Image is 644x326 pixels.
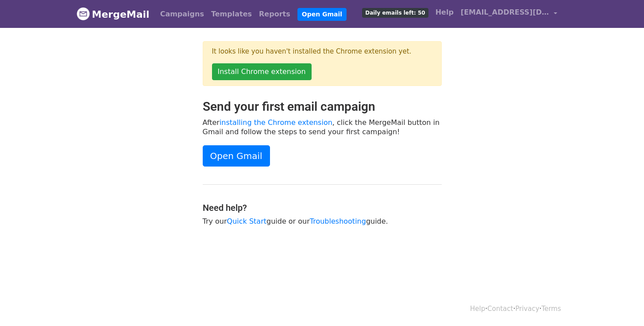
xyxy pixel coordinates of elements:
a: MergeMail [77,5,150,23]
a: installing the Chrome extension [220,118,332,127]
a: Open Gmail [203,145,270,167]
h4: Need help? [203,202,442,213]
a: Help [432,4,457,21]
a: Terms [541,305,561,313]
a: Troubleshooting [310,217,366,225]
a: Campaigns [157,5,208,23]
a: Contact [487,305,513,313]
a: Privacy [515,305,539,313]
a: [EMAIL_ADDRESS][DOMAIN_NAME] [457,4,561,24]
a: Open Gmail [297,8,347,21]
a: Reports [255,5,294,23]
a: Daily emails left: 50 [359,4,432,21]
p: Try our guide or our guide. [203,217,442,226]
a: Quick Start [227,217,266,225]
span: Daily emails left: 50 [362,8,428,18]
a: Templates [208,5,255,23]
p: After , click the MergeMail button in Gmail and follow the steps to send your first campaign! [203,118,442,136]
a: Help [470,305,485,313]
a: Install Chrome extension [212,63,312,80]
p: It looks like you haven't installed the Chrome extension yet. [212,47,432,56]
img: MergeMail logo [77,7,90,20]
span: [EMAIL_ADDRESS][DOMAIN_NAME] [461,7,549,18]
h2: Send your first email campaign [203,99,442,114]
